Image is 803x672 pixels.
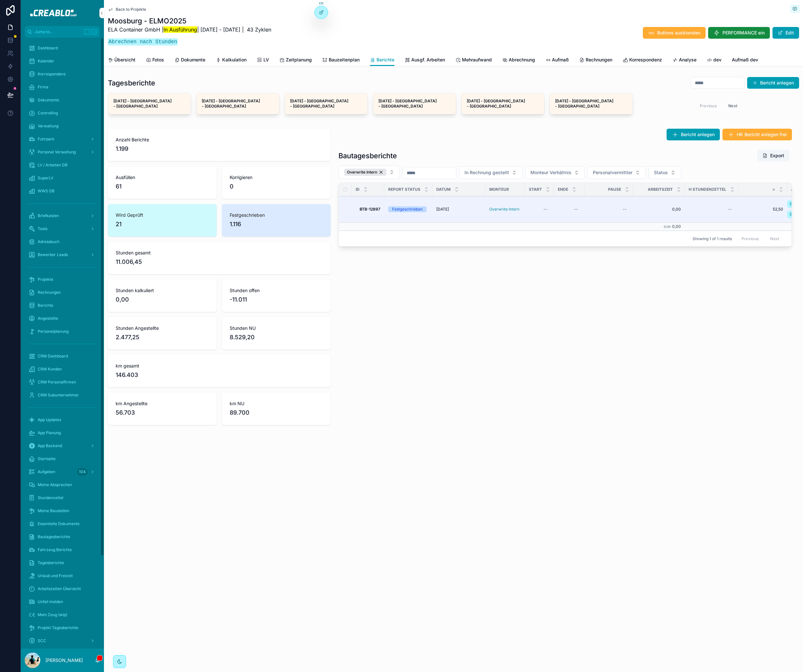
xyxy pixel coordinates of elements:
[667,129,720,140] button: Bericht anlegen
[489,207,521,212] a: Overwrite Intern
[732,57,758,63] span: Aufmaß dev
[722,129,792,140] button: HK Bericht anlegen frei
[25,26,100,38] button: Jump to...K
[25,544,100,556] a: Fahrzeug Berichte
[38,482,72,487] span: Meine Absprachen
[108,16,271,26] h1: Moosburg - ELMO2025
[163,26,197,33] mark: In Ausführung
[728,207,732,212] div: --
[26,8,99,18] img: App logo
[116,333,209,342] span: 2.477,25
[648,166,681,179] button: Select Button
[555,98,614,109] strong: [DATE] - [GEOGRAPHIC_DATA] - [GEOGRAPHIC_DATA]
[322,54,360,67] a: Bauzeitenplan
[25,159,100,171] a: LV / Arbeiten DB
[230,325,323,331] span: Stunden NU
[344,169,387,176] button: Unselect 3744
[25,274,100,285] a: Projekte
[114,57,135,63] span: Übersicht
[25,81,100,93] a: Firma
[38,456,56,461] span: Startseite
[747,77,799,89] a: Bericht anlegen
[648,187,673,192] span: Arbeitszeit
[689,204,734,214] a: --
[116,363,323,369] span: km gesamt
[370,54,394,66] a: Berichte
[38,162,68,168] span: LV / Arbeiten DB
[38,239,59,244] span: Adressbuch
[116,287,209,294] span: Stunden kalkuliert
[38,393,79,398] span: CRM Subunternehmer
[38,380,76,385] span: CRM Personalfirmen
[574,207,578,212] div: --
[25,172,100,184] a: SuperLV
[38,573,73,578] span: Urlaub und Freizeit
[38,226,47,231] span: Tools
[629,57,662,63] span: Korrespondenz
[38,560,64,565] span: Tagesberichte
[25,492,100,504] a: Stundenzettel
[25,453,100,465] a: Startseite
[737,131,787,138] span: HK Bericht anlegen frei
[38,495,63,500] span: Stundenzettel
[722,30,765,36] span: PERFORMANCE ein
[637,207,681,212] span: 0,00
[732,54,758,67] a: Aufmaß dev
[116,220,209,229] span: 21
[724,101,742,111] button: Next
[38,58,54,64] span: Kalender
[25,376,100,388] a: CRM Personalfirmen
[25,518,100,530] a: Essentielle Dokumente
[772,27,799,39] button: Edit
[38,45,58,51] span: Dashboard
[707,54,721,67] a: dev
[689,187,726,192] span: h Stundenzettel
[25,223,100,235] a: Tools
[25,596,100,608] a: Unfall melden
[25,363,100,375] a: CRM Kunden
[25,249,100,261] a: Bewerber Leads
[38,303,53,308] span: Berichte
[38,612,67,617] span: Mein Zeug (wip)
[230,220,323,229] span: 1.116
[38,329,69,334] span: Personalplanung
[552,57,569,63] span: Aufmaß
[38,354,68,359] span: CRM Dashboard
[25,133,100,145] a: Fuhrpark
[108,7,146,12] a: Back to Projekte
[664,225,671,228] small: Sum
[116,257,323,266] span: 11.006,45
[388,187,420,192] span: Report Status
[230,212,323,218] span: Festgeschrieben
[376,57,394,63] span: Berichte
[108,26,271,33] p: ELA Container GmbH | | [DATE] - [DATE] | 43 Zyklen
[113,98,172,109] strong: [DATE] - [GEOGRAPHIC_DATA] - [GEOGRAPHIC_DATA]
[392,206,423,212] div: Festgeschrieben
[196,93,279,114] a: [DATE] - [GEOGRAPHIC_DATA] - [GEOGRAPHIC_DATA]
[25,146,100,158] a: Personal Verwaltung
[25,427,100,439] a: App Planung
[38,638,46,643] span: SCC
[21,38,104,649] div: scrollable content
[25,326,100,337] a: Personalplanung
[25,120,100,132] a: Verwaltung
[587,166,646,179] button: Select Button
[38,586,81,591] span: Arbeitszeiten Übersicht
[25,557,100,569] a: Tagesberichte
[25,236,100,248] a: Adressbuch
[38,149,76,155] span: Personal Verwaltung
[558,204,580,214] a: --
[25,94,100,106] a: Dokumente
[543,207,547,212] div: --
[290,98,349,109] strong: [DATE] - [GEOGRAPHIC_DATA] - [GEOGRAPHIC_DATA]
[608,187,621,192] span: Pause
[38,417,61,422] span: App Updates
[25,55,100,67] a: Kalender
[230,287,323,294] span: Stunden offen
[38,443,62,448] span: App Backend
[25,414,100,426] a: App Updates
[558,187,568,192] span: Ende
[436,207,481,212] a: [DATE]
[378,98,438,109] strong: [DATE] - [GEOGRAPHIC_DATA] - [GEOGRAPHIC_DATA]
[623,54,662,67] a: Korrespondenz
